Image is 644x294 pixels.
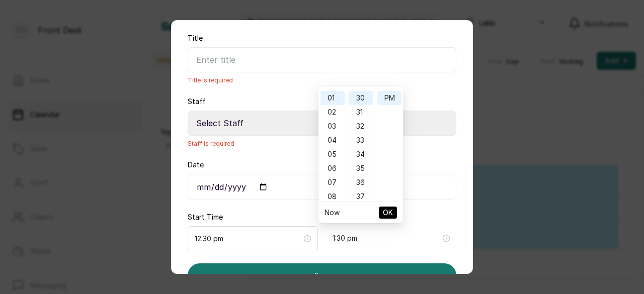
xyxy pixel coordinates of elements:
button: OK [379,207,397,219]
div: 01 [320,91,345,105]
input: DD/MM/YY [188,174,456,200]
div: 05 [320,147,345,161]
div: 07 [320,175,345,189]
div: 35 [349,161,373,175]
input: Select time [333,233,441,244]
span: Title is required [188,76,456,84]
span: OK [383,203,393,222]
label: Staff [188,96,206,107]
div: 08 [320,189,345,204]
div: 04 [320,133,345,147]
div: 02 [320,105,345,119]
div: 32 [349,119,373,133]
div: 33 [349,133,373,147]
div: 37 [349,189,373,204]
input: Enter title [188,47,456,72]
button: Save [188,263,456,287]
div: 06 [320,161,345,175]
div: PM [377,91,401,105]
div: 34 [349,147,373,161]
label: Date [188,160,204,170]
span: Staff is required [188,140,456,148]
div: 03 [320,119,345,133]
label: Title [188,33,203,43]
label: Start Time [188,212,223,222]
div: 36 [349,175,373,189]
input: Select time [195,233,302,244]
div: 31 [349,105,373,119]
div: 30 [349,91,373,105]
a: Now [325,208,340,217]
